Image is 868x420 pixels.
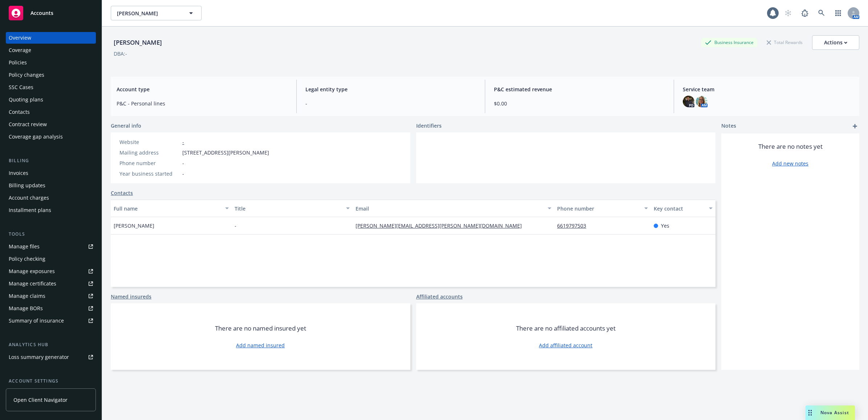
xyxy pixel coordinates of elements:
[781,6,795,20] a: Start snowing
[651,200,715,217] button: Key contact
[111,122,141,129] span: General info
[6,265,96,277] a: Manage exposures
[119,149,179,156] div: Mailing address
[6,167,96,179] a: Invoices
[6,180,96,191] a: Billing updates
[9,351,69,363] div: Loss summary generator
[721,122,736,131] span: Notes
[6,106,96,118] a: Contacts
[232,200,353,217] button: Title
[235,205,342,212] div: Title
[9,290,45,302] div: Manage claims
[111,293,151,300] a: Named insureds
[6,204,96,216] a: Installment plans
[6,44,96,56] a: Coverage
[696,96,707,107] img: photo
[356,222,528,229] a: [PERSON_NAME][EMAIL_ADDRESS][PERSON_NAME][DOMAIN_NAME]
[353,200,554,217] button: Email
[9,32,31,44] div: Overview
[117,100,288,107] span: P&C - Personal lines
[6,131,96,143] a: Coverage gap analysis
[9,315,64,327] div: Summary of insurance
[554,200,651,217] button: Phone number
[683,96,694,107] img: photo
[851,122,859,131] a: add
[6,3,96,23] a: Accounts
[305,100,476,107] span: -
[6,192,96,204] a: Account charges
[416,293,463,300] a: Affiliated accounts
[806,405,815,420] div: Drag to move
[6,119,96,130] a: Contract review
[6,303,96,314] a: Manage BORs
[758,142,823,151] span: There are no notes yet
[763,38,806,47] div: Total Rewards
[539,341,592,349] a: Add affiliated account
[6,231,96,238] div: Tools
[683,85,854,93] span: Service team
[6,157,96,164] div: Billing
[812,35,859,50] button: Actions
[557,222,592,229] a: 6619797503
[9,204,51,216] div: Installment plans
[111,38,165,47] div: [PERSON_NAME]
[9,180,45,191] div: Billing updates
[119,138,179,146] div: Website
[182,159,184,167] span: -
[182,139,184,145] a: -
[13,396,68,404] span: Open Client Navigator
[6,278,96,289] a: Manage certificates
[9,106,30,118] div: Contacts
[9,278,56,289] div: Manage certificates
[111,189,133,197] a: Contacts
[6,351,96,363] a: Loss summary generator
[814,6,829,20] a: Search
[6,377,96,385] div: Account settings
[111,6,202,20] button: [PERSON_NAME]
[236,341,285,349] a: Add named insured
[6,57,96,68] a: Policies
[661,222,669,229] span: Yes
[111,200,232,217] button: Full name
[9,81,33,93] div: SSC Cases
[772,160,808,167] a: Add new notes
[6,290,96,302] a: Manage claims
[235,222,236,229] span: -
[119,159,179,167] div: Phone number
[114,222,154,229] span: [PERSON_NAME]
[9,94,43,105] div: Quoting plans
[119,170,179,177] div: Year business started
[356,205,543,212] div: Email
[9,167,28,179] div: Invoices
[806,405,855,420] button: Nova Assist
[494,100,665,107] span: $0.00
[516,324,616,333] span: There are no affiliated accounts yet
[9,57,27,68] div: Policies
[416,122,442,129] span: Identifiers
[182,149,269,156] span: [STREET_ADDRESS][PERSON_NAME]
[114,50,127,57] div: DBA: -
[6,315,96,327] a: Summary of insurance
[6,94,96,105] a: Quoting plans
[9,192,49,204] div: Account charges
[6,81,96,93] a: SSC Cases
[701,38,757,47] div: Business Insurance
[215,324,306,333] span: There are no named insured yet
[9,253,45,265] div: Policy checking
[6,32,96,44] a: Overview
[182,170,184,177] span: -
[114,205,221,212] div: Full name
[117,85,288,93] span: Account type
[9,131,63,143] div: Coverage gap analysis
[9,241,40,252] div: Manage files
[6,341,96,348] div: Analytics hub
[9,265,55,277] div: Manage exposures
[824,36,847,49] div: Actions
[9,44,31,56] div: Coverage
[494,85,665,93] span: P&C estimated revenue
[305,85,476,93] span: Legal entity type
[9,69,44,81] div: Policy changes
[6,253,96,265] a: Policy checking
[820,409,849,416] span: Nova Assist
